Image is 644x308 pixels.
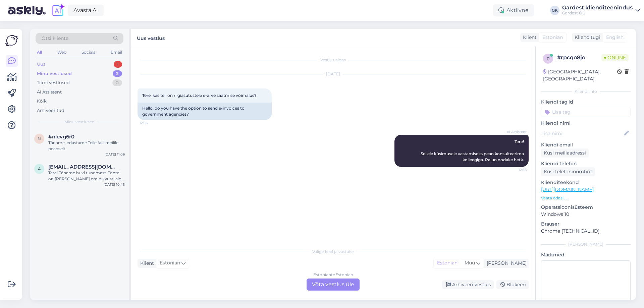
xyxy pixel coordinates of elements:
[520,34,537,41] div: Klient
[541,204,631,211] p: Operatsioonisüsteem
[80,48,97,57] div: Socials
[37,79,70,86] div: Tiimi vestlused
[484,260,527,267] div: [PERSON_NAME]
[541,99,631,106] p: Kliendi tag'id
[541,130,623,137] input: Lisa nimi
[541,141,631,148] p: Kliendi email
[541,88,631,95] div: Kliendi info
[307,279,360,291] div: Võta vestlus üle
[542,34,563,41] span: Estonian
[562,10,633,16] div: Gardest OÜ
[601,54,629,61] span: Online
[105,152,125,157] div: [DATE] 11:06
[137,33,165,42] label: Uus vestlus
[68,5,104,16] a: Avasta AI
[37,89,62,96] div: AI Assistent
[114,61,122,68] div: 1
[37,70,72,77] div: Minu vestlused
[37,61,45,68] div: Uus
[36,48,43,57] div: All
[37,107,64,114] div: Arhiveeritud
[48,134,74,140] span: #nlevg6r0
[64,119,95,125] span: Minu vestlused
[541,120,631,127] p: Kliendi nimi
[48,170,125,182] div: Tere! Täname huvi tundmast. Tootel on [PERSON_NAME] cm pikkust jalga, et sõel ei puudutaks [PERSO...
[550,6,559,15] div: GK
[160,259,180,267] span: Estonian
[465,260,475,266] span: Muu
[541,195,631,201] p: Vaata edasi ...
[313,272,353,278] div: Estonian to Estonian
[38,136,41,141] span: n
[562,5,633,10] div: Gardest klienditeenindus
[48,140,125,152] div: Täname, edastame Teile faili meilile peadselt.
[5,34,18,47] img: Askly Logo
[541,107,631,117] input: Lisa tag
[541,251,631,258] p: Märkmed
[104,182,125,187] div: [DATE] 10:45
[541,167,595,176] div: Küsi telefoninumbrit
[138,103,272,120] div: Hello, do you have the option to send e-invoices to government agencies?
[140,120,165,125] span: 12:56
[51,3,65,17] img: explore-ai
[541,241,631,247] div: [PERSON_NAME]
[501,129,527,134] span: AI Assistent
[142,93,257,98] span: Tere, kas teil on riigiasutustele e-arve saatmise võimalus?
[38,166,41,171] span: A
[541,148,589,158] div: Küsi meiliaadressi
[541,160,631,167] p: Kliendi telefon
[562,5,640,16] a: Gardest klienditeenindusGardest OÜ
[541,228,631,235] p: Chrome [TECHNICAL_ID]
[42,35,68,42] span: Otsi kliente
[493,4,534,16] div: Aktiivne
[442,280,494,289] div: Arhiveeri vestlus
[109,48,123,57] div: Email
[572,34,600,41] div: Klienditugi
[606,34,624,41] span: English
[138,249,529,255] div: Valige keel ja vastake
[138,260,154,267] div: Klient
[56,48,68,57] div: Web
[496,280,529,289] div: Blokeeri
[113,70,122,77] div: 2
[541,179,631,186] p: Klienditeekond
[541,221,631,228] p: Brauser
[547,56,550,61] span: r
[37,98,47,105] div: Kõik
[434,258,461,268] div: Estonian
[48,164,118,170] span: Aa@gmail.com
[112,79,122,86] div: 0
[501,167,527,172] span: 12:56
[541,211,631,218] p: Windows 10
[543,68,617,82] div: [GEOGRAPHIC_DATA], [GEOGRAPHIC_DATA]
[138,57,529,63] div: Vestlus algas
[138,71,529,77] div: [DATE]
[541,186,594,192] a: [URL][DOMAIN_NAME]
[557,54,601,62] div: # rpcqo8jo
